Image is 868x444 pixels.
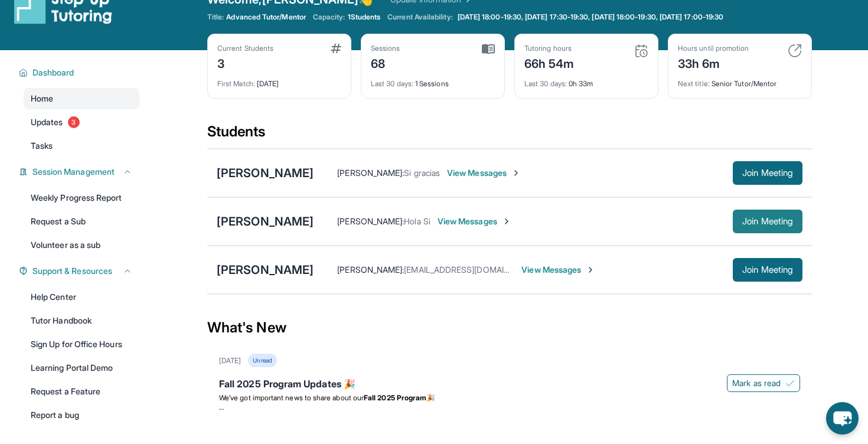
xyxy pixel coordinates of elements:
img: card [634,44,648,58]
span: View Messages [521,264,595,276]
span: Dashboard [32,67,74,79]
span: View Messages [438,216,511,227]
div: 0h 33m [524,72,648,89]
span: 3 [68,116,80,128]
button: Join Meeting [733,258,802,282]
button: Session Management [28,166,132,178]
a: Sign Up for Office Hours [24,334,139,355]
span: [DATE] 18:00-19:30, [DATE] 17:30-19:30, [DATE] 18:00-19:30, [DATE] 17:00-19:30 [458,12,723,22]
button: chat-button [826,402,859,435]
button: Mark as read [727,374,800,392]
div: [PERSON_NAME] [217,165,314,181]
span: [PERSON_NAME] : [337,216,404,226]
span: We’ve got important news to share about our [219,393,364,402]
span: Updates [31,116,63,128]
div: Unread [248,354,276,367]
div: 1 Sessions [371,72,495,89]
img: card [482,44,495,54]
span: Mark as read [732,377,781,389]
span: Support & Resources [32,265,112,277]
img: card [788,44,802,58]
span: Last 30 days : [524,79,567,88]
span: Join Meeting [742,169,793,177]
img: Mark as read [785,378,795,388]
div: Tutoring hours [524,44,575,53]
div: 68 [371,53,400,72]
span: 🎉 [426,393,435,402]
span: Tasks [31,140,53,152]
button: Join Meeting [733,210,802,233]
a: Report a bug [24,404,139,426]
span: [PERSON_NAME] : [337,265,404,275]
a: Volunteer as a sub [24,234,139,256]
span: Current Availability: [387,12,452,22]
span: Join Meeting [742,218,793,225]
span: Join Meeting [742,266,793,273]
div: Sessions [371,44,400,53]
span: 1 Students [348,12,381,22]
div: 33h 6m [678,53,749,72]
button: Join Meeting [733,161,802,185]
span: Next title : [678,79,710,88]
a: Help Center [24,286,139,308]
a: [DATE] 18:00-19:30, [DATE] 17:30-19:30, [DATE] 18:00-19:30, [DATE] 17:00-19:30 [455,12,726,22]
span: First Match : [217,79,255,88]
div: Senior Tutor/Mentor [678,72,802,89]
span: Advanced Tutor/Mentor [226,12,305,22]
span: Capacity: [313,12,345,22]
img: card [331,44,341,53]
a: Weekly Progress Report [24,187,139,208]
div: Fall 2025 Program Updates 🎉 [219,377,800,393]
div: 66h 54m [524,53,575,72]
a: Learning Portal Demo [24,357,139,378]
div: [DATE] [217,72,341,89]
span: Si gracias [404,168,440,178]
a: Tutor Handbook [24,310,139,331]
span: View Messages [447,167,521,179]
strong: Fall 2025 Program [364,393,426,402]
a: Request a Feature [24,381,139,402]
a: Updates3 [24,112,139,133]
div: [PERSON_NAME] [217,262,314,278]
span: Session Management [32,166,115,178]
div: Students [207,122,812,148]
a: Home [24,88,139,109]
span: Last 30 days : [371,79,413,88]
img: Chevron-Right [502,217,511,226]
div: What's New [207,302,812,354]
img: Chevron-Right [586,265,595,275]
button: Dashboard [28,67,132,79]
div: 3 [217,53,273,72]
a: Request a Sub [24,211,139,232]
span: [PERSON_NAME] : [337,168,404,178]
div: Hours until promotion [678,44,749,53]
img: Chevron-Right [511,168,521,178]
div: Current Students [217,44,273,53]
span: Hola Si [404,216,430,226]
span: Title: [207,12,224,22]
div: [PERSON_NAME] [217,213,314,230]
button: Support & Resources [28,265,132,277]
span: [EMAIL_ADDRESS][DOMAIN_NAME] [404,265,539,275]
div: [DATE] [219,356,241,365]
a: Tasks [24,135,139,156]
span: Home [31,93,53,105]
